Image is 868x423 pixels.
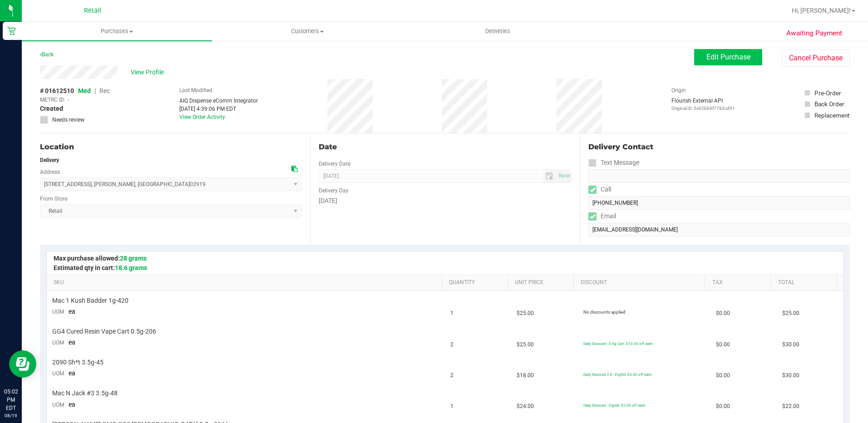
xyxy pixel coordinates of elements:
span: Edit Purchase [706,53,750,61]
span: $22.00 [782,402,799,411]
span: Mac 1 Kush Badder 1g-420 [52,296,128,305]
span: Customers [212,27,402,35]
a: Discount [581,279,701,286]
span: 1 [450,309,454,318]
div: Back Order [814,99,844,108]
span: $18.00 [517,371,534,380]
span: Daily Discount 2.0 - Eighth: $3.00 off each [583,372,651,377]
span: METRC ID: [40,96,65,104]
p: 08/19 [4,412,18,419]
strong: Delivery [40,157,59,163]
span: ea [69,369,75,377]
span: Purchases [22,27,212,35]
button: Edit Purchase [694,49,762,65]
span: Hi, [PERSON_NAME]! [792,7,851,14]
inline-svg: Retail [7,26,16,35]
a: Purchases [22,22,212,41]
span: $0.00 [716,371,730,380]
span: GG4 Cured Resin Vape Cart 0.5g-206 [52,327,156,336]
iframe: Resource center [9,350,36,378]
span: No discounts applied [583,310,626,315]
label: Email [588,210,616,223]
span: $25.00 [517,340,534,349]
span: $30.00 [782,340,799,349]
input: Format: (999) 999-9999 [588,169,850,183]
label: From Store [40,195,67,203]
input: Format: (999) 999-9999 [588,196,850,210]
span: Med [78,87,91,94]
div: [DATE] [319,196,572,206]
span: $30.00 [782,371,799,380]
span: View Profile [131,68,167,77]
div: Replacement [814,111,849,120]
span: ea [69,339,75,346]
span: | [94,87,96,94]
div: Date [319,142,572,152]
div: Copy address to clipboard [291,164,298,174]
span: Max purchase allowed: [54,255,147,262]
label: Address [40,168,60,176]
div: AIQ Dispense eComm Integrator [179,97,258,105]
a: Back [40,51,54,58]
span: Rec [99,87,110,94]
a: Deliveries [403,22,593,41]
span: ea [69,308,75,315]
span: # 01612510 [40,86,74,96]
span: UOM [52,402,64,408]
span: Created [40,104,63,113]
span: $24.00 [517,402,534,411]
a: Customers [212,22,402,41]
span: Estimated qty in cart: [54,264,147,271]
a: Total [778,279,833,286]
div: Pre-Order [814,89,841,98]
span: 18.6 grams [115,264,147,271]
span: Mac N Jack #3 3.5g-48 [52,389,118,398]
p: 05:02 PM EDT [4,388,18,412]
span: $0.00 [716,402,730,411]
label: Last Modified [179,86,212,94]
span: 2 [450,340,454,349]
div: [DATE] 4:39:06 PM EDT [179,105,258,113]
span: UOM [52,309,64,315]
div: Location [40,142,302,152]
span: Daily Discount - 0.5g Cart: $10.00 off each [583,341,652,346]
span: ea [69,401,75,408]
span: $25.00 [517,309,534,318]
label: Delivery Day [319,187,349,195]
span: Deliveries [473,27,523,35]
span: 2 [450,371,454,380]
a: Unit Price [515,279,570,286]
a: View Order Activity [179,114,225,120]
div: Flourish External API [671,97,735,112]
span: Needs review [52,116,84,124]
span: $0.00 [716,309,730,318]
a: Quantity [449,279,504,286]
span: UOM [52,339,64,346]
a: SKU [54,279,438,286]
span: 28 grams [120,255,147,262]
label: Origin [671,86,686,94]
span: Daily Discount - Eighth: $2.00 off each [583,403,645,408]
label: Delivery Date [319,160,350,168]
button: Cancel Purchase [782,49,850,67]
p: Original ID: 5c92bb9f7782cd91 [671,105,735,112]
label: Call [588,183,611,196]
div: Delivery Contact [588,142,850,152]
span: 1 [450,402,454,411]
span: Retail [84,7,101,15]
span: $0.00 [716,340,730,349]
span: 2090 Sh*t 3.5g-45 [52,358,104,367]
span: Awaiting Payment [786,28,842,39]
label: Text Message [588,156,639,169]
span: $25.00 [782,309,799,318]
span: - [68,96,69,104]
a: Tax [712,279,767,286]
span: UOM [52,370,64,377]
